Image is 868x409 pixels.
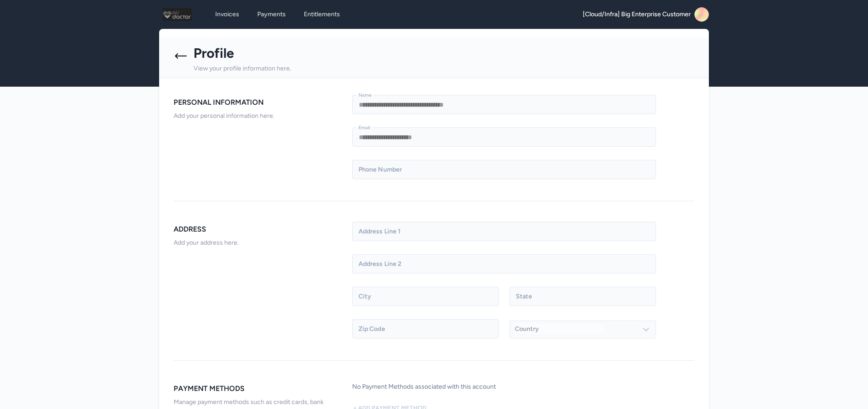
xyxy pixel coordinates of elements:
[163,7,192,22] img: logo_1755595982.png
[509,321,656,339] button: Country
[174,96,338,109] h2: PERSONAL INFORMATION
[359,124,373,131] label: Email
[193,63,291,74] p: View your profile information here.
[352,382,516,391] h1: No Payment Methods associated with this account
[252,6,291,23] a: Payments
[359,92,375,98] label: Name
[174,382,338,395] h2: PAYMENT METHODS
[174,237,338,248] p: Add your address here.
[298,6,345,23] a: Entitlements
[210,6,245,23] a: Invoices
[583,7,709,22] a: [Cloud/Infra] Big Enterprise Customer
[174,111,338,121] p: Add your personal information here.
[193,45,332,61] h1: Profile
[174,223,338,236] h2: ADDRESS
[583,10,691,19] span: [Cloud/Infra] Big Enterprise Customer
